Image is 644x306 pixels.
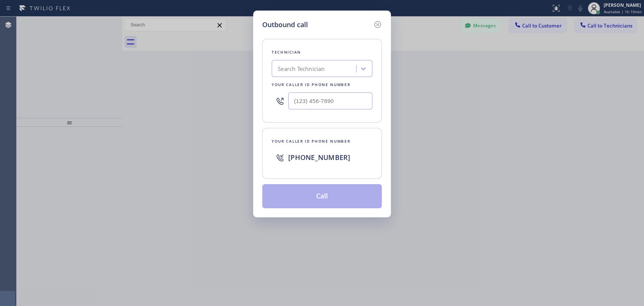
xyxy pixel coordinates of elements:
[288,92,372,109] input: (123) 456-7890
[278,65,324,73] div: Search Technician
[272,48,372,56] div: Technician
[262,20,308,30] h5: Outbound call
[272,81,372,89] div: Your caller id phone number
[262,184,382,208] button: Call
[272,137,372,145] div: Your caller id phone number
[288,153,350,162] span: [PHONE_NUMBER]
